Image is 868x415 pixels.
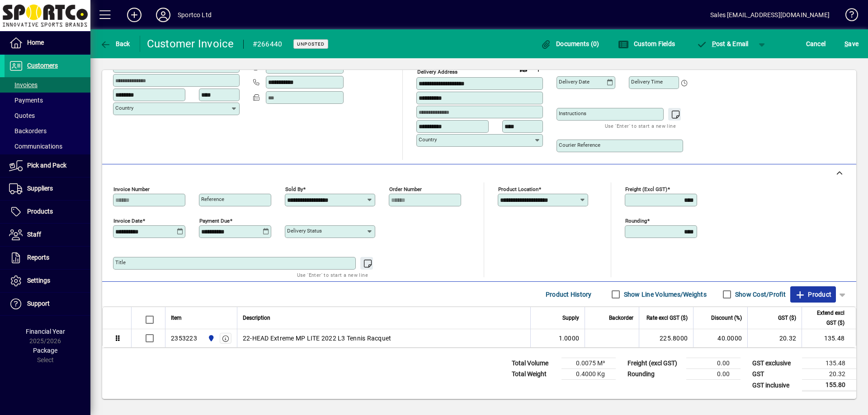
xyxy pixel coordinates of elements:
a: Settings [5,270,90,292]
td: 135.48 [802,329,856,347]
a: Communications [5,139,90,154]
span: Payments [9,97,43,104]
td: 0.00 [686,358,741,369]
mat-label: Order number [389,186,422,192]
a: Suppliers [5,177,90,200]
td: 0.00 [686,369,741,380]
button: Post & Email [692,36,753,52]
button: Profile [149,7,178,23]
td: 20.32 [802,369,856,380]
span: Product [795,287,831,302]
span: P [712,40,716,47]
span: ost & Email [696,40,749,47]
td: 0.0075 M³ [561,358,616,369]
td: Rounding [623,369,686,380]
td: Freight (excl GST) [623,358,686,369]
span: Home [27,39,44,46]
mat-label: Reference [201,196,224,202]
span: Supply [562,313,579,323]
td: 20.32 [747,329,802,347]
button: Documents (0) [538,36,602,52]
td: Total Weight [507,369,561,380]
button: Custom Fields [616,36,677,52]
span: Sportco Ltd Warehouse [205,333,216,343]
span: Settings [27,277,50,284]
span: Discount (%) [711,313,742,323]
span: Staff [27,231,41,238]
div: 2353223 [171,334,197,343]
span: GST ($) [778,313,796,323]
label: Show Cost/Profit [733,290,786,299]
td: GST inclusive [748,380,802,391]
mat-label: Delivery date [559,79,590,85]
a: View on map [516,61,531,76]
a: Support [5,293,90,315]
span: Item [171,313,182,323]
span: ave [844,37,859,51]
span: Cancel [806,37,826,51]
span: Communications [9,143,62,150]
a: Knowledge Base [839,2,857,31]
mat-label: Invoice date [113,218,142,224]
td: 40.0000 [693,329,747,347]
button: Product [790,286,836,303]
span: Unposted [297,41,325,47]
mat-label: Payment due [199,218,230,224]
td: GST [748,369,802,380]
mat-label: Freight (excl GST) [625,186,667,192]
span: Pick and Pack [27,162,66,169]
span: Backorders [9,127,47,135]
button: Save [842,36,861,52]
td: GST exclusive [748,358,802,369]
mat-label: Delivery time [631,79,663,85]
span: Custom Fields [618,40,675,47]
span: Rate excl GST ($) [646,313,688,323]
button: Add [120,7,149,23]
a: Pick and Pack [5,154,90,177]
span: Suppliers [27,185,53,192]
mat-label: Product location [498,186,538,192]
span: Package [33,347,57,354]
mat-label: Courier Reference [559,142,600,148]
div: Sales [EMAIL_ADDRESS][DOMAIN_NAME] [710,8,830,22]
a: Backorders [5,123,90,139]
span: 22-HEAD Extreme MP LITE 2022 L3 Tennis Racquet [243,334,392,343]
span: Documents (0) [541,40,599,47]
span: Financial Year [26,328,65,335]
button: Choose address [531,62,545,76]
td: Total Volume [507,358,561,369]
td: 0.4000 Kg [561,369,616,380]
span: Support [27,300,50,307]
span: Product History [546,287,592,302]
mat-label: Rounding [625,218,647,224]
a: Payments [5,93,90,108]
td: 155.80 [802,380,856,391]
a: Quotes [5,108,90,123]
mat-label: Country [115,105,133,111]
a: Home [5,32,90,54]
mat-hint: Use 'Enter' to start a new line [605,121,676,131]
a: Staff [5,224,90,246]
span: Products [27,208,53,215]
app-page-header-button: Back [90,36,140,52]
mat-label: Title [115,259,126,266]
div: Customer Invoice [147,37,234,51]
span: Invoices [9,81,38,89]
mat-hint: Use 'Enter' to start a new line [297,270,368,280]
div: #266440 [253,37,283,51]
button: Cancel [804,36,828,52]
span: Backorder [609,313,633,323]
mat-label: Sold by [285,186,303,192]
span: Back [100,40,130,47]
span: Customers [27,62,58,69]
span: Reports [27,254,49,261]
mat-label: Instructions [559,110,586,117]
mat-label: Invoice number [113,186,150,192]
button: Product History [542,286,595,303]
a: Reports [5,247,90,269]
mat-label: Country [419,136,437,143]
span: Description [243,313,270,323]
td: 135.48 [802,358,856,369]
a: Products [5,201,90,223]
span: S [844,40,848,47]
